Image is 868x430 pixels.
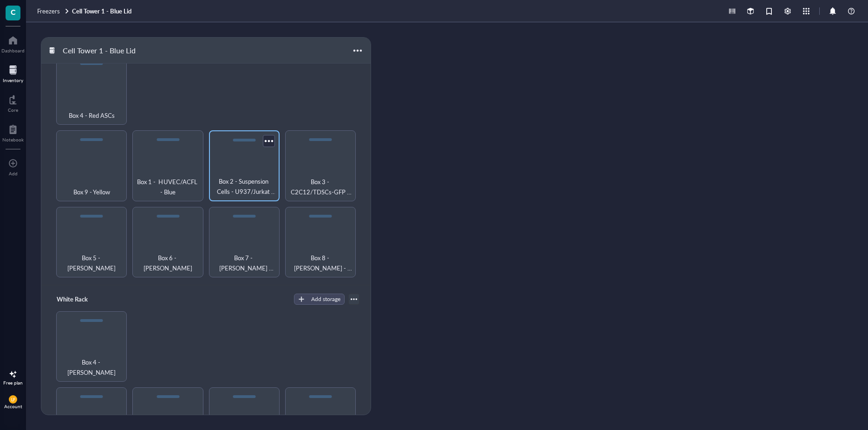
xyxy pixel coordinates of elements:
[8,92,18,113] a: Core
[3,77,23,83] div: Inventory
[2,137,24,142] div: Notebook
[69,110,115,121] span: Box 4 - Red ASCs
[4,404,22,409] div: Account
[73,187,110,197] span: Box 9 - Yellow
[11,6,16,18] span: C
[2,122,24,142] a: Notebook
[214,176,275,197] span: Box 2 - Suspension Cells - U937/Jurkat T/NTERA-2/MM6 Yellow
[72,7,133,15] a: Cell Tower 1 - Blue Lid
[52,293,108,306] div: White Rack
[213,253,275,273] span: Box 7 - [PERSON_NAME] ([PERSON_NAME]) - blue
[311,295,340,303] div: Add storage
[37,7,70,15] a: Freezers
[60,357,123,378] span: Box 4 - [PERSON_NAME]
[59,43,140,58] div: Cell Tower 1 - Blue Lid
[11,397,15,402] span: LF
[1,33,25,53] a: Dashboard
[8,107,18,113] div: Core
[289,253,352,273] span: Box 8 - [PERSON_NAME] - Yellow
[60,253,123,273] span: Box 5 - [PERSON_NAME]
[137,253,199,273] span: Box 6 - [PERSON_NAME]
[137,177,199,197] span: Box 1 - HUVEC/ACFL - Blue
[3,63,23,83] a: Inventory
[9,171,18,176] div: Add
[3,380,23,385] div: Free plan
[294,294,345,305] button: Add storage
[289,177,352,197] span: Box 3 - C2C12/TDSCs-GFP - Red
[37,6,60,15] span: Freezers
[1,48,25,53] div: Dashboard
